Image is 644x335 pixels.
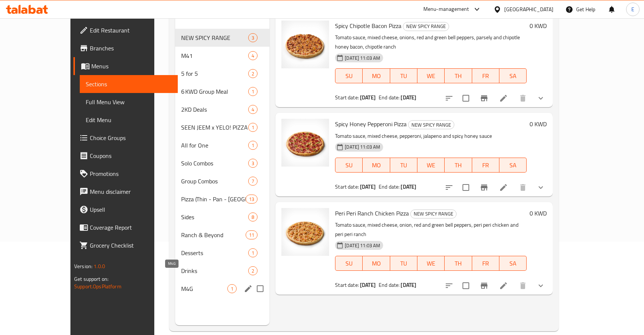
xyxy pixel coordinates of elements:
button: SU [335,256,363,271]
span: Menus [91,62,172,71]
span: Full Menu View [86,97,172,106]
button: TU [390,158,417,173]
span: M4G [181,284,227,293]
span: Start date: [335,182,359,192]
a: Coupons [73,147,178,165]
div: Solo Combos3 [175,154,269,172]
span: 1.0.0 [94,261,105,271]
span: MO [366,160,387,171]
button: FR [472,256,499,271]
b: [DATE] [360,280,376,290]
svg: Show Choices [536,281,545,290]
span: Select to update [458,90,474,106]
button: show more [532,89,550,107]
svg: Show Choices [536,94,545,103]
button: Branch-specific-item [475,89,493,107]
a: Full Menu View [80,93,178,111]
div: 2KD Deals4 [175,100,269,118]
span: Menu disclaimer [90,187,172,196]
span: WE [420,258,442,269]
div: items [248,87,258,96]
span: 5 for 5 [181,69,248,78]
a: Edit menu item [499,281,508,290]
span: TU [393,160,414,171]
button: edit [243,283,254,294]
span: 1 [249,249,257,257]
button: SU [335,68,363,83]
span: 1 [249,124,257,131]
span: Edit Restaurant [90,26,172,35]
span: WE [420,160,442,171]
button: SA [499,68,527,83]
span: 6 KWD Group Meal [181,87,248,96]
span: Coverage Report [90,223,172,232]
span: 3 [249,160,257,167]
div: SEEN JEEM x YELO! PIZZA1 [175,118,269,136]
span: Version: [74,261,92,271]
span: NEW SPICY RANGE [411,210,456,218]
button: SA [499,158,527,173]
div: M414 [175,47,269,65]
button: TU [390,256,417,271]
span: End date: [379,93,400,102]
b: [DATE] [360,182,376,192]
span: [DATE] 11:03 AM [342,143,383,151]
span: Spicy Honey Pepperoni Pizza [335,118,407,130]
span: FR [475,258,496,269]
span: Group Combos [181,177,248,186]
span: E [631,5,634,13]
div: [GEOGRAPHIC_DATA] [504,5,553,13]
span: Edit Menu [86,115,172,124]
button: WE [417,158,445,173]
h6: 0 KWD [530,21,547,31]
a: Edit menu item [499,94,508,103]
div: Pizza (Thin - Pan - [GEOGRAPHIC_DATA])13 [175,190,269,208]
h6: 0 KWD [530,119,547,129]
div: items [248,51,258,60]
span: SA [502,258,524,269]
span: Promotions [90,169,172,178]
span: M41 [181,51,248,60]
span: TH [448,71,469,81]
svg: Show Choices [536,183,545,192]
span: NEW SPICY RANGE [408,121,454,129]
div: Sides8 [175,208,269,226]
b: [DATE] [401,93,416,102]
a: Menu disclaimer [73,183,178,201]
b: [DATE] [401,280,416,290]
div: NEW SPICY RANGE [181,33,248,42]
span: End date: [379,280,400,290]
button: WE [417,68,445,83]
div: items [248,159,258,168]
h6: 0 KWD [530,208,547,218]
button: FR [472,158,499,173]
span: TH [448,258,469,269]
span: All for One [181,141,248,150]
span: Grocery Checklist [90,241,172,250]
a: Menus [73,57,178,75]
span: 13 [246,196,257,203]
span: NEW SPICY RANGE [403,22,449,31]
span: 1 [228,285,236,292]
nav: Menu sections [175,26,269,301]
div: M4G1edit [175,280,269,298]
div: items [227,284,237,293]
span: SA [502,160,524,171]
a: Support.OpsPlatform [74,282,121,291]
span: Coupons [90,151,172,160]
button: TH [445,68,472,83]
div: SEEN JEEM x YELO! PIZZA [181,123,248,132]
span: End date: [379,182,400,192]
button: delete [514,277,532,295]
a: Branches [73,39,178,57]
button: SA [499,256,527,271]
span: 11 [246,232,257,239]
b: [DATE] [401,182,416,192]
p: Tomato sauce, mixed cheese, pepperoni, jalapeno and spicy honey sauce [335,131,527,141]
span: MO [366,71,387,81]
b: [DATE] [360,93,376,102]
a: Upsell [73,201,178,218]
